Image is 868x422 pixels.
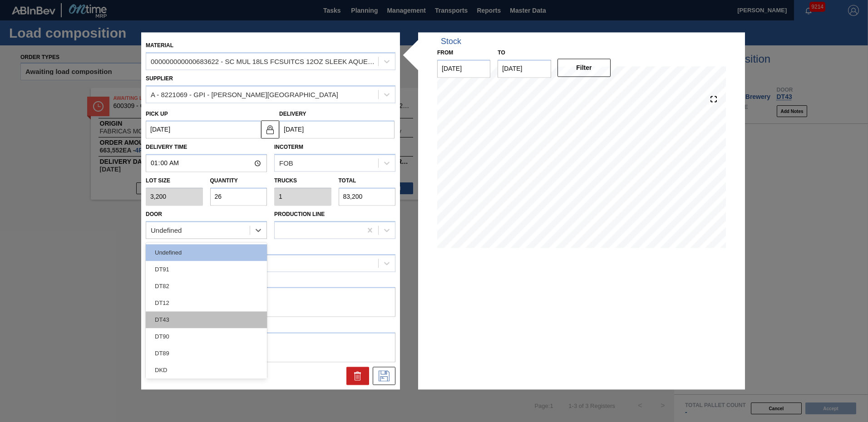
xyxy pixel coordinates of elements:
[146,261,267,278] div: DT91
[441,37,461,46] div: Stock
[265,124,276,135] img: locked
[146,42,173,49] label: Material
[279,159,293,167] div: FOB
[151,226,182,234] div: Undefined
[210,178,238,184] label: Quantity
[274,178,297,184] label: Trucks
[274,144,303,151] label: Incoterm
[146,319,395,333] label: Observation
[146,175,203,188] label: Lot size
[146,121,261,139] input: mm/dd/yyyy
[146,278,267,294] div: DT82
[146,294,267,311] div: DT12
[146,244,267,261] div: Undefined
[498,49,505,56] label: to
[261,120,279,138] button: locked
[437,49,453,56] label: From
[146,328,267,345] div: DT90
[146,362,267,378] div: DKD
[339,178,356,184] label: Total
[146,211,162,217] label: Door
[146,75,173,82] label: Supplier
[151,58,379,65] div: 000000000000683622 - SC MUL 18LS FCSUITCS 12OZ SLEEK AQUEOUS
[279,111,306,117] label: Delivery
[146,111,168,117] label: Pick up
[279,121,395,139] input: mm/dd/yyyy
[146,345,267,362] div: DT89
[151,91,338,98] div: A - 8221069 - GPI - [PERSON_NAME][GEOGRAPHIC_DATA]
[274,211,325,217] label: Production Line
[557,59,611,77] button: Filter
[437,59,490,78] input: mm/dd/yyyy
[146,311,267,328] div: DT43
[146,274,395,287] label: Comments
[498,59,551,78] input: mm/dd/yyyy
[146,141,267,154] label: Delivery Time
[346,367,369,385] div: Delete Suggestion
[373,367,395,385] div: Save Suggestion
